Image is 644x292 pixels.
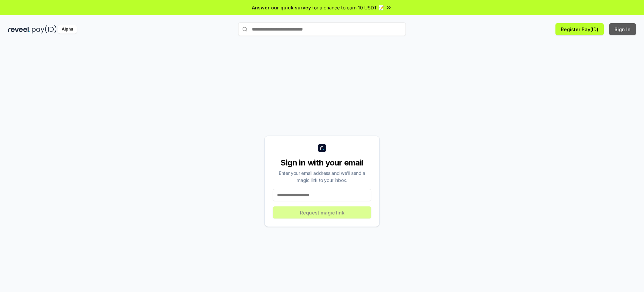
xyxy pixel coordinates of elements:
span: for a chance to earn 10 USDT 📝 [312,4,384,11]
img: reveel_dark [8,25,31,34]
div: Enter your email address and we’ll send a magic link to your inbox. [273,169,371,184]
span: Answer our quick survey [252,4,311,11]
button: Register Pay(ID) [555,23,604,35]
button: Sign In [609,23,636,35]
div: Sign in with your email [273,157,371,168]
img: pay_id [32,25,57,34]
div: Alpha [58,25,77,34]
img: logo_small [318,144,326,152]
